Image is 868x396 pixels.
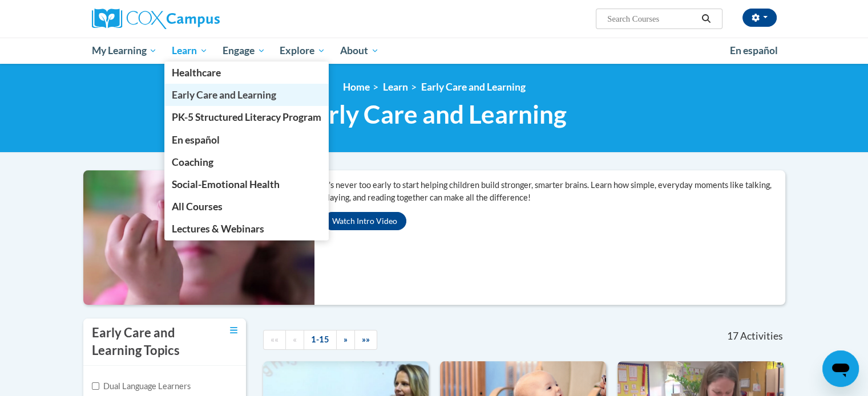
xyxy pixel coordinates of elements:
div: Main menu [75,38,794,64]
button: Search [697,12,714,26]
a: Next [336,330,355,350]
a: Early Care and Learning [421,81,526,93]
a: En español [164,129,329,151]
span: Healthcare [172,67,221,79]
span: En español [730,44,778,56]
a: Toggle collapse [230,324,237,337]
span: Coaching [172,156,213,168]
a: End [354,330,377,350]
input: Checkbox for Options [92,382,99,390]
iframe: Button to launch messaging window [822,350,859,387]
span: Learn [172,44,208,58]
span: About [340,44,379,58]
span: »» [362,334,370,344]
span: Early Care and Learning [172,89,276,101]
a: Engage [215,38,273,64]
a: En español [722,39,785,63]
h3: Early Care and Learning Topics [92,324,200,360]
a: About [333,38,386,64]
span: PK-5 Structured Literacy Program [172,111,321,123]
a: Begining [263,330,286,350]
a: Coaching [164,151,329,173]
a: Lectures & Webinars [164,218,329,240]
span: En español [172,134,220,146]
a: Previous [285,330,304,350]
a: My Learning [84,38,165,64]
a: Healthcare [164,62,329,84]
span: «« [271,334,278,344]
span: Activities [740,330,783,342]
span: Engage [223,44,265,58]
button: Account Settings [742,9,777,27]
label: Dual Language Learners [92,380,191,393]
a: Learn [383,81,408,93]
a: PK-5 Structured Literacy Program [164,106,329,128]
span: Lectures & Webinars [172,223,264,235]
a: Social-Emotional Health [164,173,329,195]
a: Cox Campus [92,9,309,29]
span: » [344,334,348,344]
span: 17 [726,330,738,342]
span: « [293,334,297,344]
a: Early Care and Learning [164,84,329,106]
span: Social-Emotional Health [172,178,280,190]
img: Cox Campus [92,9,220,29]
a: Explore [272,38,333,64]
button: Watch Intro Video [323,212,406,230]
span: Explore [280,44,325,58]
input: Search Courses [606,12,697,26]
a: Learn [164,38,215,64]
span: All Courses [172,201,223,213]
a: 1-15 [304,330,337,350]
span: Early Care and Learning [301,99,567,129]
p: It’s never too early to start helping children build stronger, smarter brains. Learn how simple, ... [323,179,785,204]
a: All Courses [164,195,329,218]
a: Home [343,81,370,93]
span: My Learning [91,44,157,58]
